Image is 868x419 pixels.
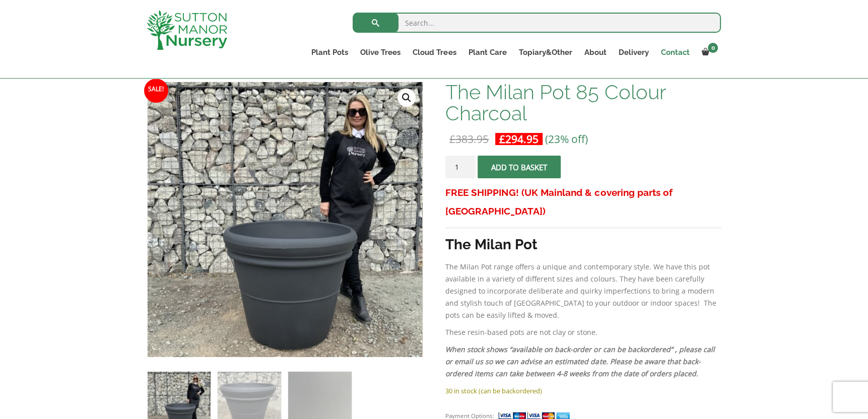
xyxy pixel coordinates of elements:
[545,132,588,146] span: (23% off)
[462,45,512,59] a: Plant Care
[445,82,721,124] h1: The Milan Pot 85 Colour Charcoal
[578,45,612,59] a: About
[305,45,354,59] a: Plant Pots
[445,344,714,378] em: When stock shows “available on back-order or can be backordered” , please call or email us so we ...
[144,79,168,103] span: Sale!
[445,261,721,321] p: The Milan Pot range offers a unique and contemporary style. We have this pot available in a varie...
[449,132,455,146] span: £
[612,45,654,59] a: Delivery
[445,156,476,178] input: Product quantity
[445,385,721,397] p: 30 in stock (can be backordered)
[353,13,721,33] input: Search...
[445,326,721,338] p: These resin-based pots are not clay or stone.
[654,45,695,59] a: Contact
[445,236,538,253] strong: The Milan Pot
[478,156,561,178] button: Add to basket
[499,132,539,146] bdi: 294.95
[445,183,721,221] h3: FREE SHIPPING! (UK Mainland & covering parts of [GEOGRAPHIC_DATA])
[449,132,489,146] bdi: 383.95
[397,89,416,107] a: View full-screen image gallery
[147,10,227,50] img: logo
[512,45,578,59] a: Topiary&Other
[695,45,721,59] a: 0
[354,45,407,59] a: Olive Trees
[499,132,505,146] span: £
[407,45,462,59] a: Cloud Trees
[708,43,718,53] span: 0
